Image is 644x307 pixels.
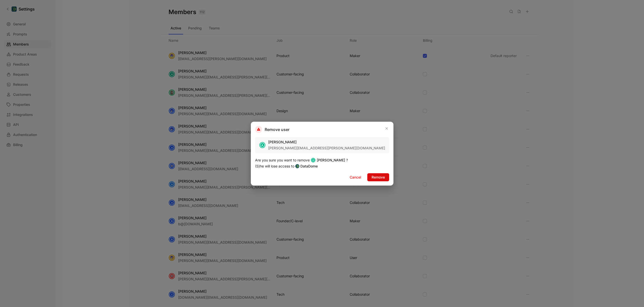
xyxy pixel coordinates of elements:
h2: Remove user [255,126,290,133]
span: Are you sure you want to remove ? [255,157,348,163]
div: A [311,158,315,162]
button: Remove [367,173,389,181]
button: Cancel [345,173,365,181]
span: [PERSON_NAME] [317,157,345,163]
div: [PERSON_NAME][EMAIL_ADDRESS][PERSON_NAME][DOMAIN_NAME] [268,145,385,151]
img: 3681c01b-4521-4da1-bb35-4430ec53b48c.jpg [295,164,299,168]
span: Cancel [350,174,361,180]
span: (S)he will lose access to [255,163,318,169]
div: A [260,143,265,148]
div: [PERSON_NAME] [268,139,385,145]
span: DataDome [300,163,318,169]
span: Remove [372,174,385,180]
